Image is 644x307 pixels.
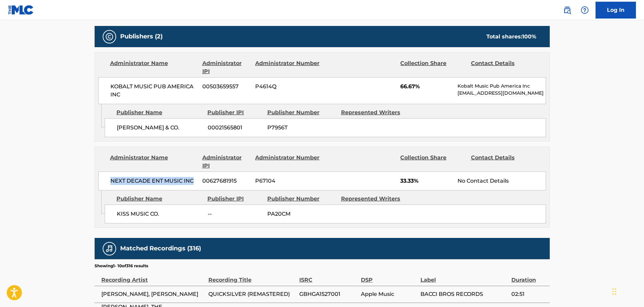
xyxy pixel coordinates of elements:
span: KISS MUSIC CO. [117,210,203,218]
div: Contact Details [471,59,536,75]
p: [EMAIL_ADDRESS][DOMAIN_NAME] [457,90,545,97]
div: Drag [612,281,616,302]
div: Administrator Number [255,59,320,75]
span: 33.33% [400,177,452,185]
div: Recording Title [208,269,296,284]
iframe: Chat Widget [610,275,644,307]
div: Help [578,3,591,17]
span: NEXT DECADE ENT MUSIC INC [110,177,198,185]
span: Apple Music [361,290,417,298]
img: help [581,6,589,14]
span: 00021565801 [208,124,262,132]
span: P4614Q [255,83,320,91]
span: BACCI BROS RECORDS [420,290,508,298]
span: -- [208,210,262,218]
div: Contact Details [471,154,536,170]
span: PA20CM [267,210,336,218]
div: Publisher IPI [207,109,262,117]
div: Administrator IPI [202,59,250,75]
div: Collection Share [400,154,466,170]
p: Showing 1 - 10 of 316 results [95,263,148,269]
div: Total shares: [486,33,536,41]
div: DSP [361,269,417,284]
span: GBHGA1527001 [299,290,358,298]
span: [PERSON_NAME], [PERSON_NAME] [101,290,205,298]
span: QUICKSILVER (REMASTERED) [208,290,296,298]
span: P67104 [255,177,320,185]
div: Administrator Name [110,154,197,170]
div: Publisher IPI [207,195,262,203]
span: 00503659557 [202,83,250,91]
div: Represented Writers [341,195,410,203]
div: Represented Writers [341,109,410,117]
span: 02:51 [511,290,546,298]
div: Publisher Number [267,195,336,203]
span: 00627681915 [202,177,250,185]
span: 100 % [522,33,536,40]
a: Log In [596,2,636,19]
h5: Publishers (2) [120,33,163,40]
p: Kobalt Music Pub America Inc [457,83,545,90]
span: P7956T [267,124,336,132]
img: MLC Logo [8,5,34,15]
div: No Contact Details [457,177,545,185]
img: Publishers [105,33,113,41]
div: ISRC [299,269,358,284]
span: 66.67% [400,83,452,91]
div: Administrator Number [255,154,320,170]
h5: Matched Recordings (316) [120,245,201,252]
span: [PERSON_NAME] & CO. [117,124,203,132]
img: search [563,6,571,14]
div: Label [420,269,508,284]
a: Public Search [561,3,574,17]
span: KOBALT MUSIC PUB AMERICA INC [110,83,198,99]
div: Publisher Number [267,109,336,117]
div: Recording Artist [101,269,205,284]
div: Administrator Name [110,59,197,75]
div: Publisher Name [116,109,202,117]
div: Publisher Name [116,195,202,203]
img: Matched Recordings [105,245,113,253]
div: Administrator IPI [202,154,250,170]
div: Duration [511,269,546,284]
div: Collection Share [400,59,466,75]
